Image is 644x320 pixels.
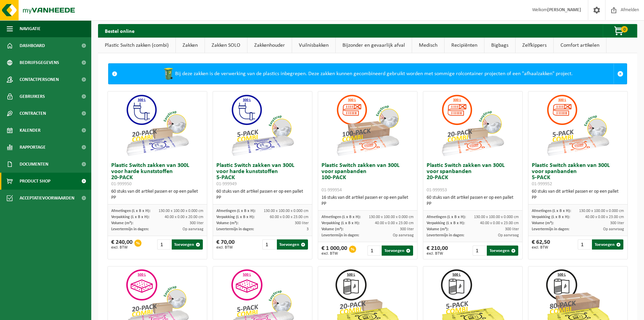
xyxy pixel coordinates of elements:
a: Zakken SOLO [205,38,247,53]
span: Volume (m³): [321,227,343,231]
span: 01-999950 [111,182,132,187]
div: 16 stuks van dit artikel passen er op een pallet [321,195,414,207]
span: excl. BTW [111,246,133,250]
span: 01-999949 [216,182,237,187]
div: Bij deze zakken is de verwerking van de plastics inbegrepen. Deze zakken kunnen gecombineerd gebr... [121,64,614,84]
div: € 62,50 [532,239,550,250]
span: Navigatie [20,20,41,37]
button: Toevoegen [382,246,413,256]
div: PP [321,201,414,207]
span: Kalender [20,122,41,139]
span: 40.00 x 0.00 x 20.00 cm [165,215,204,219]
span: Afmetingen (L x B x H): [532,209,571,213]
span: Volume (m³): [427,227,449,231]
span: Gebruikers [20,88,45,105]
button: Toevoegen [277,239,308,250]
h3: Plastic Switch zakken van 300L voor spanbanden 20-PACK [427,163,519,193]
a: Zelfkippers [516,38,553,53]
span: Levertermijn in dagen: [321,233,359,237]
input: 1 [262,239,276,250]
div: € 70,00 [216,239,235,250]
button: Toevoegen [592,239,623,250]
span: Levertermijn in dagen: [532,227,569,231]
span: Documenten [20,156,48,173]
span: Levertermijn in dagen: [111,227,149,231]
span: Contactpersonen [20,71,59,88]
span: Contracten [20,105,46,122]
span: excl. BTW [216,246,235,250]
span: Op aanvraag [183,227,204,231]
strong: [PERSON_NAME] [547,7,581,13]
button: 0 [603,24,637,38]
span: excl. BTW [427,252,448,256]
button: Toevoegen [172,239,203,250]
div: 60 stuks van dit artikel passen er op een pallet [427,195,519,207]
span: Volume (m³): [216,221,238,225]
img: WB-0240-HPE-GN-50.png [162,67,175,81]
a: Medisch [412,38,444,53]
span: Verpakking (L x B x H): [427,221,465,225]
img: 01-999952 [544,91,612,159]
span: 300 liter [505,227,519,231]
img: 01-999953 [439,91,506,159]
span: Op aanvraag [498,233,519,237]
div: PP [111,195,204,201]
span: Verpakking (L x B x H): [532,215,570,219]
div: 60 stuks van dit artikel passen er op een pallet [216,189,309,201]
a: Bigbags [484,38,515,53]
a: Comfort artikelen [554,38,606,53]
div: € 240,00 [111,239,133,250]
input: 1 [578,239,591,250]
span: Verpakking (L x B x H): [321,221,360,225]
input: 1 [157,239,171,250]
span: 0 [621,26,628,33]
span: Verpakking (L x B x H): [111,215,149,219]
span: 130.00 x 100.00 x 0.000 cm [369,215,414,219]
span: Op aanvraag [393,233,414,237]
button: Toevoegen [487,246,518,256]
span: 130.00 x 100.00 x 0.000 cm [159,209,204,213]
input: 1 [367,246,381,256]
div: PP [216,195,309,201]
span: 40.00 x 0.00 x 23.00 cm [375,221,414,225]
span: Verpakking (L x B x H): [216,215,255,219]
a: Vuilnisbakken [292,38,335,53]
div: PP [532,195,624,201]
span: 3 [307,227,309,231]
span: Levertermijn in dagen: [427,233,464,237]
span: Rapportage [20,139,46,156]
h3: Plastic Switch zakken van 300L voor harde kunststoffen 5-PACK [216,163,309,187]
a: Zakkenhouder [247,38,292,53]
span: Dashboard [20,37,45,54]
h3: Plastic Switch zakken van 300L voor spanbanden 100-PACK [321,163,414,193]
span: Bedrijfsgegevens [20,54,59,71]
span: 40.00 x 0.00 x 23.00 cm [480,221,519,225]
span: 01-999953 [427,188,447,193]
span: Afmetingen (L x B x H): [321,215,361,219]
span: 300 liter [400,227,414,231]
span: 40.00 x 0.00 x 23.00 cm [585,215,624,219]
span: 300 liter [190,221,204,225]
div: € 1 000,00 [321,246,347,256]
div: PP [427,201,519,207]
span: 01-999952 [532,182,552,187]
span: 300 liter [295,221,309,225]
h2: Bestel online [98,24,141,37]
span: 130.00 x 100.00 x 0.000 cm [264,209,309,213]
span: excl. BTW [532,246,550,250]
span: Volume (m³): [532,221,554,225]
div: € 210,00 [427,246,448,256]
span: Afmetingen (L x B x H): [427,215,466,219]
span: Afmetingen (L x B x H): [111,209,150,213]
img: 01-999949 [229,91,296,159]
span: excl. BTW [321,252,347,256]
span: Volume (m³): [111,221,133,225]
h3: Plastic Switch zakken van 300L voor harde kunststoffen 20-PACK [111,163,204,187]
img: 01-999950 [123,91,191,159]
div: 60 stuks van dit artikel passen er op een pallet [111,189,204,201]
span: Acceptatievoorwaarden [20,190,74,207]
a: Sluit melding [614,64,627,84]
a: Plastic Switch zakken (combi) [98,38,175,53]
a: Zakken [176,38,205,53]
span: Product Shop [20,173,50,190]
